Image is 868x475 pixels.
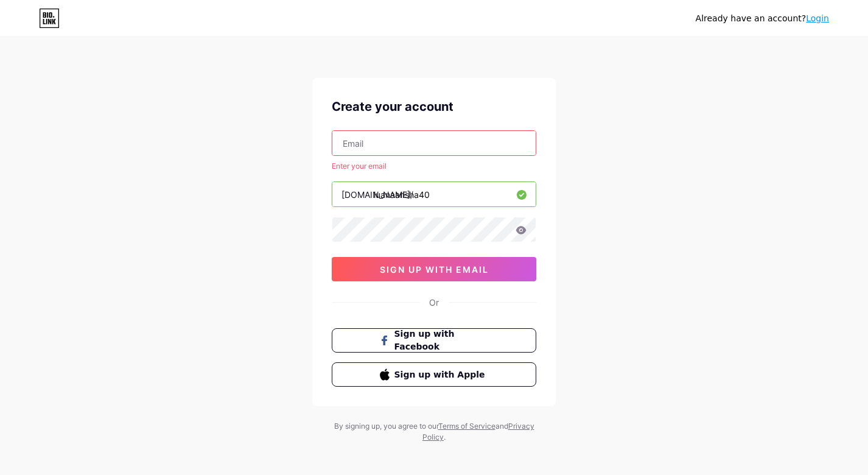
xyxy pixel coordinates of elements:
[394,368,489,381] span: Sign up with Apple
[341,188,413,201] div: [DOMAIN_NAME]/
[332,131,536,155] input: Email
[332,328,536,353] button: Sign up with Facebook
[332,257,536,281] button: sign up with email
[380,264,489,275] span: sign up with email
[332,182,536,206] input: username
[332,362,536,387] button: Sign up with Apple
[429,296,439,309] div: Or
[806,13,829,23] a: Login
[696,12,829,25] div: Already have an account?
[438,421,495,431] a: Terms of Service
[331,421,537,443] div: By signing up, you agree to our and .
[332,97,536,116] div: Create your account
[394,328,489,353] span: Sign up with Facebook
[332,161,536,172] div: Enter your email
